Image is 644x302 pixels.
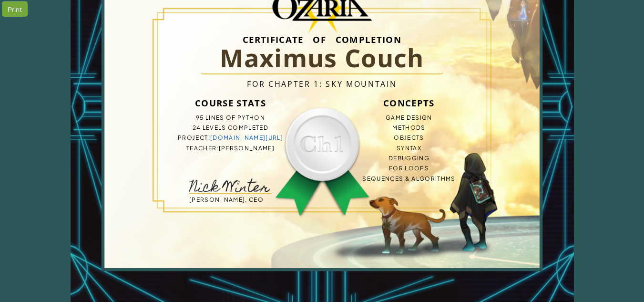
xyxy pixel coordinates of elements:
li: Game Design [340,113,478,123]
span: : [208,134,210,141]
h3: Concepts [340,94,478,113]
span: [PERSON_NAME] [219,145,275,152]
li: Syntax [340,143,478,153]
li: Objects [340,133,478,143]
li: Sequences & Algorithms [340,174,478,184]
span: : [216,145,218,152]
h1: Maximus Couch [201,42,443,74]
span: 24 [193,124,201,131]
span: levels completed [203,124,268,131]
h3: Course Stats [162,94,299,113]
span: For [247,79,265,89]
span: Project [178,134,208,141]
a: [DOMAIN_NAME][URL] [210,134,283,141]
span: Chapter 1: Sky Mountain [268,79,397,89]
li: Debugging [340,153,478,163]
span: lines of [205,114,236,121]
li: For Loops [340,163,478,173]
img: signature-nick.png [189,178,270,192]
span: Teacher [186,145,216,152]
span: 95 [196,114,204,121]
h3: Certificate of Completion [162,36,482,42]
li: Methods [340,123,478,133]
span: [PERSON_NAME], CEO [189,196,264,203]
span: Python [237,114,265,121]
div: Print [2,1,28,17]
